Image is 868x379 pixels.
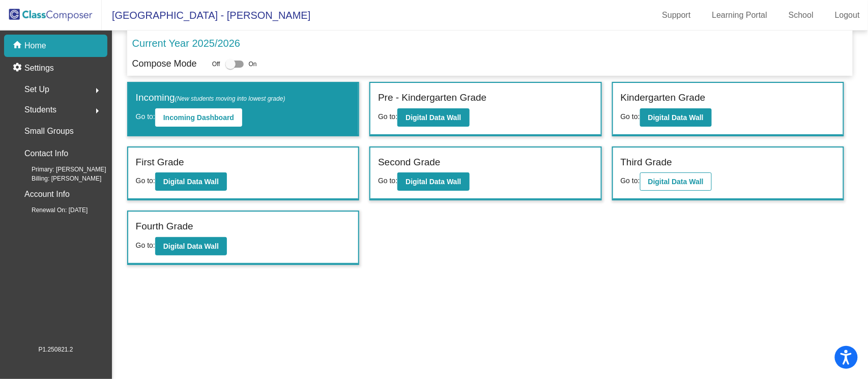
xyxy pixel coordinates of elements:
button: Digital Data Wall [640,172,712,191]
label: Third Grade [621,155,672,170]
span: Go to: [378,112,397,121]
a: Logout [827,7,868,23]
label: Fourth Grade [136,219,193,234]
span: [GEOGRAPHIC_DATA] - [PERSON_NAME] [102,7,310,23]
span: Primary: [PERSON_NAME] [15,165,106,174]
a: School [780,7,822,23]
label: Second Grade [378,155,441,170]
span: (New students moving into lowest grade) [175,95,285,102]
b: Incoming Dashboard [163,113,234,122]
a: Support [654,7,699,23]
b: Digital Data Wall [163,242,219,250]
span: Go to: [136,112,155,121]
span: Go to: [621,112,640,121]
span: On [249,60,257,69]
button: Incoming Dashboard [155,108,242,127]
mat-icon: arrow_right [91,84,103,97]
button: Digital Data Wall [155,237,227,255]
mat-icon: arrow_right [91,105,103,117]
button: Digital Data Wall [397,172,469,191]
b: Digital Data Wall [648,113,704,122]
span: Renewal On: [DATE] [15,206,88,215]
p: Account Info [24,187,70,201]
span: Students [24,103,56,117]
mat-icon: home [12,40,24,52]
b: Digital Data Wall [406,178,461,186]
p: Home [24,40,46,52]
p: Compose Mode [132,57,197,71]
b: Digital Data Wall [406,113,461,122]
span: Billing: [PERSON_NAME] [15,174,101,183]
mat-icon: settings [12,62,24,74]
b: Digital Data Wall [163,178,219,186]
label: Pre - Kindergarten Grade [378,91,486,105]
span: Set Up [24,82,49,97]
button: Digital Data Wall [155,172,227,191]
p: Current Year 2025/2026 [132,36,240,51]
label: Kindergarten Grade [621,91,706,105]
p: Contact Info [24,147,68,161]
p: Settings [24,62,54,74]
span: Off [212,60,220,69]
a: Learning Portal [704,7,776,23]
button: Digital Data Wall [640,108,712,127]
button: Digital Data Wall [397,108,469,127]
span: Go to: [378,177,397,185]
p: Small Groups [24,124,74,138]
span: Go to: [136,177,155,185]
label: First Grade [136,155,184,170]
label: Incoming [136,91,285,105]
span: Go to: [136,241,155,249]
b: Digital Data Wall [648,178,704,186]
span: Go to: [621,177,640,185]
